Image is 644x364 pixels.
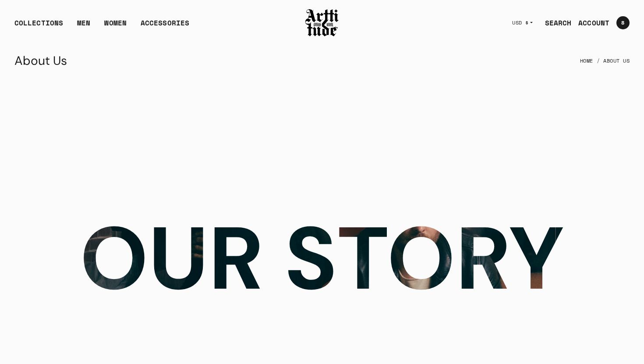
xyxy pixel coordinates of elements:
span: 8 [621,20,624,25]
a: Open cart [609,13,630,33]
span: USD $ [512,19,529,26]
div: COLLECTIONS [14,18,63,35]
a: SEARCH [538,14,572,32]
ul: Main navigation [7,18,196,35]
h1: About Us [14,50,67,71]
a: Home [580,51,593,71]
a: WOMEN [104,18,127,35]
img: Arttitude [304,8,340,38]
h2: OUR STORY [80,215,564,303]
li: About Us [593,51,630,71]
a: MEN [77,18,90,35]
a: ACCOUNT [571,14,609,32]
div: ACCESSORIES [141,18,189,35]
button: USD $ [507,13,538,32]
